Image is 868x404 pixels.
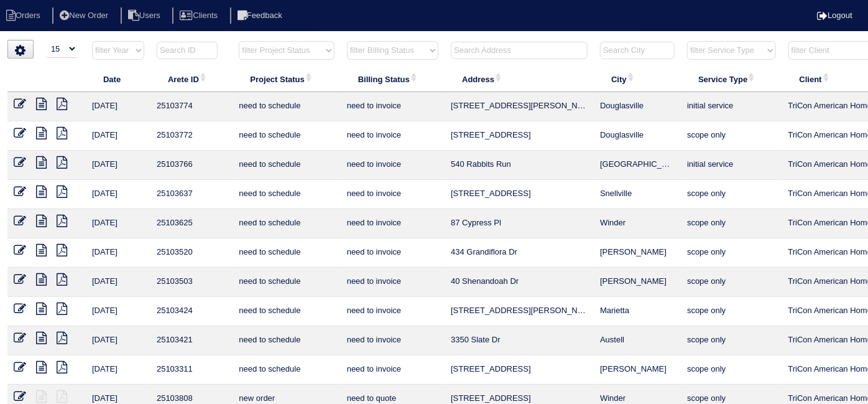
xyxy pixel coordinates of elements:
td: 3350 Slate Dr [445,326,594,355]
td: 25103637 [150,180,233,209]
td: need to schedule [233,326,340,355]
td: need to invoice [341,326,445,355]
td: 25103424 [150,297,233,326]
td: need to invoice [341,355,445,385]
input: Search ID [157,42,218,59]
td: [STREET_ADDRESS][PERSON_NAME] [445,297,594,326]
td: initial service [681,151,782,180]
td: need to schedule [233,209,340,238]
th: Billing Status: activate to sort column ascending [341,66,445,92]
th: Service Type: activate to sort column ascending [681,66,782,92]
td: Douglasville [594,121,681,151]
a: Users [121,11,170,20]
td: [STREET_ADDRESS] [445,121,594,151]
td: Douglasville [594,92,681,121]
td: 434 Grandiflora Dr [445,238,594,268]
td: need to schedule [233,151,340,180]
td: [DATE] [86,180,150,209]
td: [STREET_ADDRESS][PERSON_NAME] [445,92,594,121]
li: Feedback [230,7,292,24]
td: scope only [681,209,782,238]
th: Arete ID: activate to sort column ascending [150,66,233,92]
td: need to schedule [233,355,340,385]
td: [DATE] [86,326,150,355]
td: 25103625 [150,209,233,238]
td: need to invoice [341,92,445,121]
td: need to schedule [233,238,340,268]
td: [DATE] [86,268,150,297]
td: need to schedule [233,297,340,326]
input: Search Address [451,42,588,59]
td: [PERSON_NAME] [594,355,681,385]
a: Clients [172,11,228,20]
td: 25103311 [150,355,233,385]
td: need to invoice [341,268,445,297]
td: need to schedule [233,268,340,297]
td: 25103520 [150,238,233,268]
td: need to schedule [233,92,340,121]
td: scope only [681,326,782,355]
td: 25103772 [150,121,233,151]
td: need to invoice [341,121,445,151]
li: New Order [52,7,118,24]
td: need to schedule [233,121,340,151]
td: [DATE] [86,209,150,238]
td: need to invoice [341,238,445,268]
td: scope only [681,180,782,209]
td: 40 Shenandoah Dr [445,268,594,297]
td: need to invoice [341,151,445,180]
td: [DATE] [86,121,150,151]
td: scope only [681,268,782,297]
td: [PERSON_NAME] [594,268,681,297]
input: Search City [600,42,675,59]
td: scope only [681,297,782,326]
td: [DATE] [86,151,150,180]
th: City: activate to sort column ascending [594,66,681,92]
th: Project Status: activate to sort column ascending [233,66,340,92]
td: Austell [594,326,681,355]
td: [DATE] [86,297,150,326]
td: 540 Rabbits Run [445,151,594,180]
td: [DATE] [86,238,150,268]
td: [STREET_ADDRESS] [445,180,594,209]
th: Date [86,66,150,92]
td: [DATE] [86,92,150,121]
td: [STREET_ADDRESS] [445,355,594,385]
td: initial service [681,92,782,121]
th: Address: activate to sort column ascending [445,66,594,92]
td: Snellville [594,180,681,209]
td: scope only [681,355,782,385]
td: scope only [681,121,782,151]
td: 87 Cypress Pl [445,209,594,238]
td: need to invoice [341,297,445,326]
li: Users [121,7,170,24]
td: 25103774 [150,92,233,121]
td: [PERSON_NAME] [594,238,681,268]
td: Marietta [594,297,681,326]
td: 25103503 [150,268,233,297]
td: scope only [681,238,782,268]
a: New Order [52,11,118,20]
td: 25103421 [150,326,233,355]
td: need to invoice [341,209,445,238]
td: need to schedule [233,180,340,209]
td: need to invoice [341,180,445,209]
a: Logout [817,11,852,20]
li: Clients [172,7,228,24]
td: 25103766 [150,151,233,180]
td: [DATE] [86,355,150,385]
td: Winder [594,209,681,238]
td: [GEOGRAPHIC_DATA] [594,151,681,180]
